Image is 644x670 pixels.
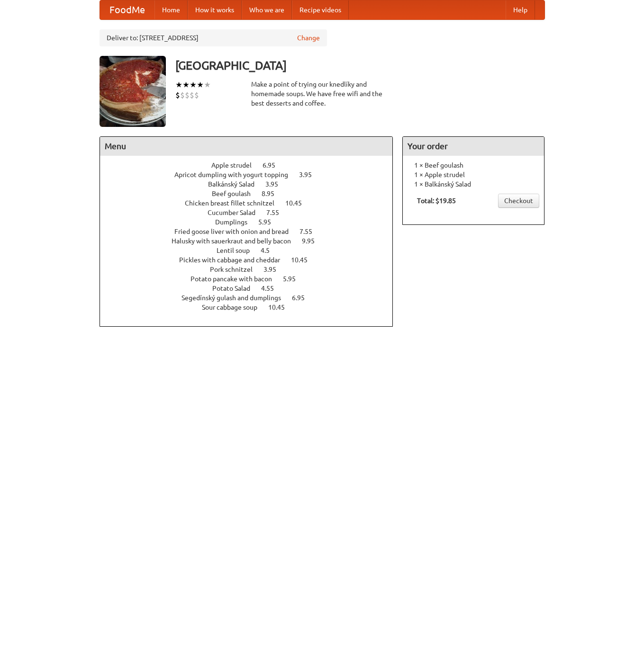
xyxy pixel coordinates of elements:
[408,170,539,179] li: 1 × Apple strudel
[175,80,182,90] li: ★
[217,247,259,254] span: Lentil soup
[283,275,305,283] span: 5.95
[212,285,260,292] span: Potato Salad
[154,0,188,19] a: Home
[263,161,285,169] span: 6.95
[100,29,327,46] div: Deliver to: [STREET_ADDRESS]
[215,218,257,226] span: Dumplings
[210,266,262,273] span: Pork schnitzel
[506,0,535,19] a: Help
[211,161,261,169] span: Apple strudel
[211,161,293,169] a: Apple strudel 6.95
[208,209,297,216] a: Cucumber Salad 7.55
[210,266,294,273] a: Pork schnitzel 3.95
[297,33,320,43] a: Change
[292,294,314,302] span: 6.95
[185,199,284,207] span: Chicken breast fillet schnitzel
[100,137,393,156] h4: Menu
[194,90,199,100] li: $
[172,237,332,245] a: Halusky with sauerkraut and belly bacon 9.95
[190,80,197,90] li: ★
[268,304,294,311] span: 10.45
[181,294,322,302] a: Segedínský gulash and dumplings 6.95
[258,218,281,226] span: 5.95
[180,90,185,100] li: $
[408,161,539,170] li: 1 × Beef goulash
[417,197,456,205] b: Total: $19.85
[285,199,311,207] span: 10.45
[299,228,322,235] span: 7.55
[208,209,265,216] span: Cucumber Salad
[175,90,180,100] li: $
[262,190,284,197] span: 8.95
[100,56,166,127] img: angular.jpg
[292,0,349,19] a: Recipe videos
[217,247,287,254] a: Lentil soup 4.5
[266,209,289,216] span: 7.55
[172,237,300,245] span: Halusky with sauerkraut and belly bacon
[190,275,313,283] a: Potato pancake with bacon 5.95
[175,56,545,75] h3: [GEOGRAPHIC_DATA]
[302,237,324,245] span: 9.95
[174,171,329,179] a: Apricot dumpling with yogurt topping 3.95
[197,80,204,90] li: ★
[212,285,291,292] a: Potato Salad 4.55
[208,180,296,188] a: Balkánský Salad 3.95
[263,266,286,273] span: 3.95
[190,90,194,100] li: $
[202,304,267,311] span: Sour cabbage soup
[185,90,190,100] li: $
[100,0,154,19] a: FoodMe
[185,199,319,207] a: Chicken breast fillet schnitzel 10.45
[261,285,283,292] span: 4.55
[204,80,211,90] li: ★
[215,218,289,226] a: Dumplings 5.95
[212,190,260,197] span: Beef goulash
[299,171,321,179] span: 3.95
[403,137,544,156] h4: Your order
[408,179,539,189] li: 1 × Balkánský Salad
[291,256,317,264] span: 10.45
[179,256,325,264] a: Pickles with cabbage and cheddar 10.45
[208,180,264,188] span: Balkánský Salad
[188,0,242,19] a: How it works
[261,247,279,254] span: 4.5
[174,228,330,235] a: Fried goose liver with onion and bread 7.55
[251,80,393,108] div: Make a point of trying our knedlíky and homemade soups. We have free wifi and the best desserts a...
[265,180,288,188] span: 3.95
[179,256,290,264] span: Pickles with cabbage and cheddar
[498,194,539,208] a: Checkout
[242,0,292,19] a: Who we are
[182,80,190,90] li: ★
[181,294,290,302] span: Segedínský gulash and dumplings
[202,304,302,311] a: Sour cabbage soup 10.45
[174,228,298,235] span: Fried goose liver with onion and bread
[190,275,281,283] span: Potato pancake with bacon
[174,171,298,179] span: Apricot dumpling with yogurt topping
[212,190,292,197] a: Beef goulash 8.95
